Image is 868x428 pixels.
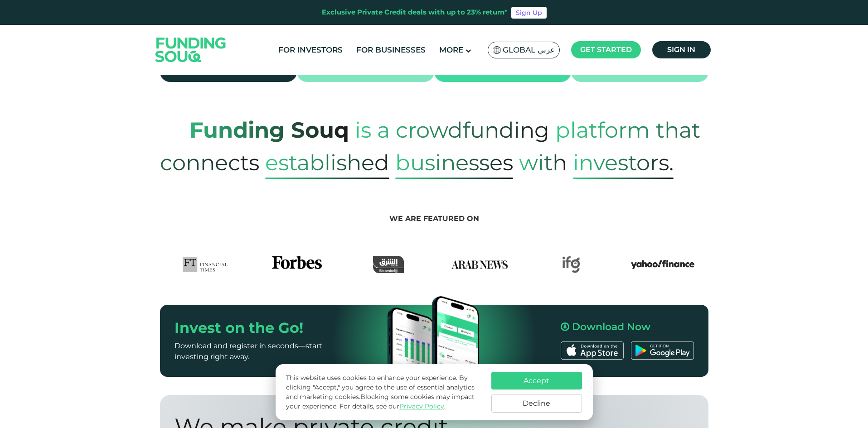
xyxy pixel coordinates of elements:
span: established [265,146,389,179]
button: Decline [491,394,582,413]
span: For details, see our . [339,402,446,410]
p: Download and register in seconds—start investing right away. [175,341,354,362]
span: More [439,45,463,54]
img: Yahoo Finance Logo [631,256,694,273]
span: Investors. [573,146,674,179]
span: with [519,140,567,185]
img: Logo [146,27,235,72]
div: Exclusive Private Credit deals with up to 23% return* [322,7,508,18]
a: Sign Up [511,7,547,19]
img: Google Play [631,341,694,360]
a: For Investors [276,43,345,58]
a: Sign in [652,41,711,58]
img: Arab News Logo [448,256,511,273]
span: Businesses [395,146,513,179]
img: IFG Logo [562,256,580,273]
span: Invest on the Go! [175,319,303,337]
span: is a crowdfunding [355,108,549,152]
button: Accept [491,372,582,390]
strong: Funding Souq [189,117,349,143]
img: SA Flag [493,46,501,54]
img: App Store [561,341,624,360]
span: Blocking some cookies may impact your experience. [286,393,475,410]
span: Download Now [572,321,650,333]
img: Forbes Logo [272,256,322,273]
a: For Businesses [354,43,428,58]
span: We are featured on [389,214,479,223]
p: This website uses cookies to enhance your experience. By clicking "Accept," you agree to the use ... [286,373,482,411]
img: Asharq Business Logo [373,256,404,273]
span: Get started [580,45,632,54]
span: Sign in [667,45,695,54]
span: Global عربي [503,45,555,55]
img: FTLogo Logo [183,256,228,273]
span: platform that connects [160,108,700,185]
img: Mobile App [380,283,489,391]
a: Privacy Policy [399,402,444,410]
